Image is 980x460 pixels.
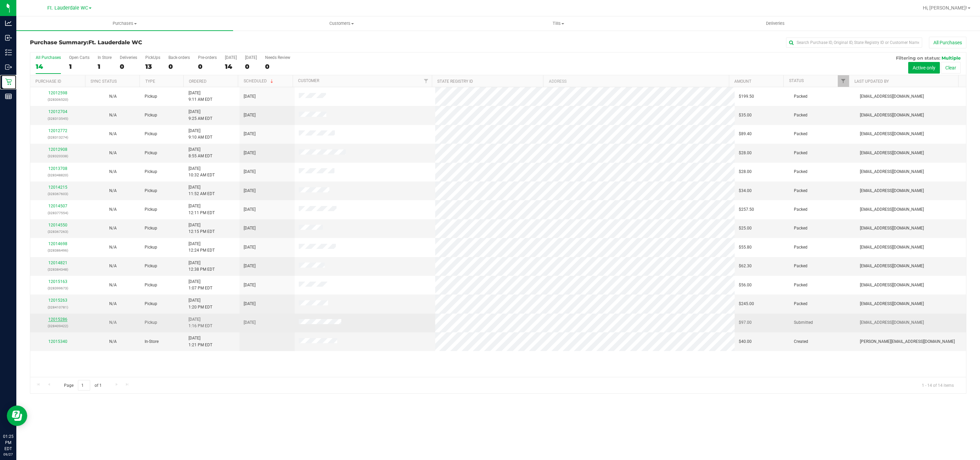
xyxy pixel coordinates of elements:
[189,279,212,291] span: [DATE] 1:07 PM EDT
[794,301,807,307] span: Packed
[189,316,212,329] span: [DATE] 1:16 PM EDT
[233,16,450,31] a: Customers
[109,207,117,212] span: Not Applicable
[5,78,12,85] inline-svg: Retail
[667,16,884,31] a: Deliveries
[109,301,117,306] span: Not Applicable
[109,188,117,194] button: N/A
[109,113,117,117] span: Not Applicable
[189,128,212,141] span: [DATE] 9:10 AM EDT
[91,79,117,84] a: Sync Status
[48,109,67,114] a: 12012704
[145,112,157,118] span: Pickup
[145,150,157,156] span: Pickup
[145,131,157,137] span: Pickup
[109,206,117,213] button: N/A
[36,63,61,70] div: 14
[145,301,157,307] span: Pickup
[145,319,157,326] span: Pickup
[145,79,155,84] a: Type
[739,263,752,269] span: $62.30
[98,63,112,70] div: 1
[794,319,813,326] span: Submitted
[244,93,256,100] span: [DATE]
[145,206,157,213] span: Pickup
[48,339,67,344] a: 12015340
[189,165,215,178] span: [DATE] 10:32 AM EDT
[421,75,432,87] a: Filter
[47,5,88,11] span: Ft. Lauderdale WC
[244,319,256,326] span: [DATE]
[794,112,807,118] span: Packed
[244,150,256,156] span: [DATE]
[34,96,81,103] p: (328306520)
[233,20,450,27] span: Customers
[860,188,924,194] span: [EMAIL_ADDRESS][DOMAIN_NAME]
[860,319,924,326] span: [EMAIL_ADDRESS][DOMAIN_NAME]
[34,210,81,216] p: (328377554)
[198,55,217,60] div: Pre-orders
[145,55,160,60] div: PickUps
[244,169,256,175] span: [DATE]
[265,55,290,60] div: Needs Review
[145,244,157,251] span: Pickup
[245,63,257,70] div: 0
[145,188,157,194] span: Pickup
[244,131,256,137] span: [DATE]
[739,244,752,251] span: $55.80
[16,20,233,27] span: Purchases
[244,206,256,213] span: [DATE]
[794,169,807,175] span: Packed
[189,146,212,159] span: [DATE] 8:55 AM EDT
[109,338,117,345] button: N/A
[244,112,256,118] span: [DATE]
[109,93,117,100] button: N/A
[189,260,215,273] span: [DATE] 12:38 PM EDT
[789,78,804,83] a: Status
[16,16,233,31] a: Purchases
[225,63,237,70] div: 14
[860,112,924,118] span: [EMAIL_ADDRESS][DOMAIN_NAME]
[860,338,955,345] span: [PERSON_NAME][EMAIL_ADDRESS][DOMAIN_NAME]
[794,263,807,269] span: Packed
[189,109,212,122] span: [DATE] 9:25 AM EDT
[109,94,117,99] span: Not Applicable
[109,169,117,175] button: N/A
[34,266,81,273] p: (328384348)
[109,320,117,325] span: Not Applicable
[109,245,117,250] span: Not Applicable
[5,49,12,56] inline-svg: Inventory
[109,264,117,268] span: Not Applicable
[109,131,117,136] span: Not Applicable
[109,169,117,174] span: Not Applicable
[244,282,256,288] span: [DATE]
[120,55,137,60] div: Deliveries
[34,323,81,329] p: (328409422)
[739,225,752,232] span: $25.00
[929,37,966,48] button: All Purchases
[109,339,117,344] span: Not Applicable
[48,241,67,246] a: 12014698
[794,131,807,137] span: Packed
[48,260,67,265] a: 12014821
[543,75,729,87] th: Address
[739,188,752,194] span: $34.00
[244,225,256,232] span: [DATE]
[739,93,754,100] span: $199.50
[5,20,12,27] inline-svg: Analytics
[794,150,807,156] span: Packed
[109,301,117,307] button: N/A
[109,150,117,155] span: Not Applicable
[942,55,961,61] span: Multiple
[109,263,117,269] button: N/A
[48,298,67,303] a: 12015263
[34,191,81,197] p: (328367603)
[860,225,924,232] span: [EMAIL_ADDRESS][DOMAIN_NAME]
[244,244,256,251] span: [DATE]
[189,297,212,310] span: [DATE] 1:20 PM EDT
[109,225,117,232] button: N/A
[838,75,849,87] a: Filter
[244,263,256,269] span: [DATE]
[34,115,81,122] p: (328313545)
[189,90,212,103] span: [DATE] 9:11 AM EDT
